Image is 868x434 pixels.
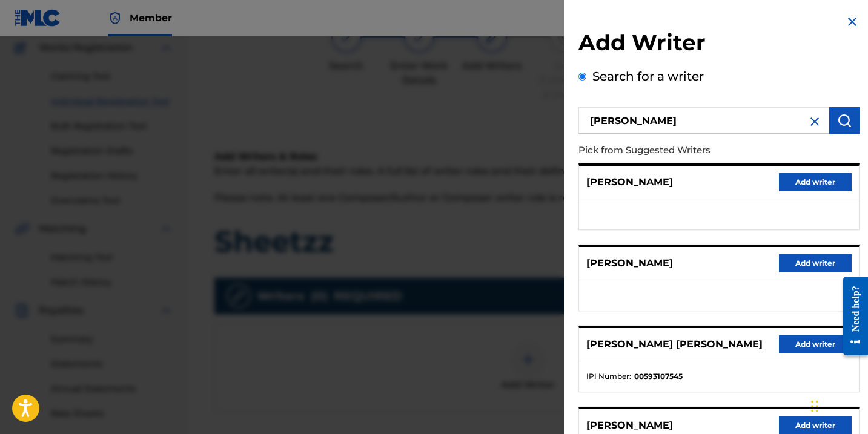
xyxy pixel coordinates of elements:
[578,107,829,134] input: Search writer's name or IPI Number
[586,371,631,382] span: IPI Number :
[634,371,683,382] strong: 00593107545
[578,29,860,60] h2: Add Writer
[15,9,61,27] img: MLC Logo
[807,376,868,434] iframe: Chat Widget
[586,256,673,271] p: [PERSON_NAME]
[779,254,852,272] button: Add writer
[811,388,818,424] div: Drag
[834,264,868,367] iframe: Resource Center
[779,335,852,353] button: Add writer
[108,11,122,25] img: Top Rightsholder
[807,114,822,129] img: close
[586,418,673,433] p: [PERSON_NAME]
[592,69,704,84] label: Search for a writer
[779,173,852,191] button: Add writer
[130,11,172,25] span: Member
[586,337,763,352] p: [PERSON_NAME] [PERSON_NAME]
[578,137,790,163] p: Pick from Suggested Writers
[586,175,673,189] p: [PERSON_NAME]
[837,113,852,128] img: Search Works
